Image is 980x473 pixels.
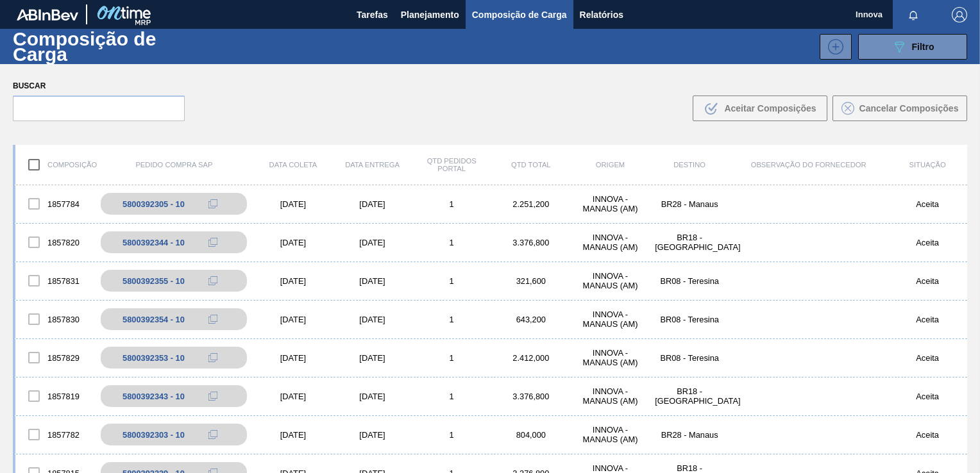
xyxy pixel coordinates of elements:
font: 1857830 [47,315,80,324]
div: [DATE] [253,430,333,440]
font: 1857784 [47,199,80,209]
font: 1857820 [47,238,80,247]
div: 3.376,800 [491,238,571,247]
div: Copiar [200,196,226,212]
button: Notificações [893,6,934,24]
span: Tarefas [357,7,388,22]
div: Aceita [888,238,967,247]
div: Aceita [888,392,967,401]
div: [DATE] [253,238,333,247]
div: Data coleta [253,161,333,169]
div: 1 [412,353,491,363]
div: 1 [412,430,491,440]
div: Qtd Pedidos Portal [412,157,491,172]
div: 2.251,200 [491,199,571,209]
div: Nova Composição [813,34,852,60]
div: INNOVA - MANAUS (AM) [571,425,650,444]
div: BR18 - Pernambuco [650,233,729,252]
div: [DATE] [253,199,333,209]
div: [DATE] [333,199,412,209]
div: 2.412,000 [491,353,571,363]
font: 1857782 [47,430,80,440]
div: [DATE] [253,392,333,401]
div: Copiar [200,235,226,250]
div: 643,200 [491,315,571,324]
div: 3.376,800 [491,392,571,401]
div: 1 [412,315,491,324]
span: Planejamento [401,7,459,22]
div: Aceita [888,276,967,286]
div: BR08 - Teresina [650,353,729,363]
div: INNOVA - MANAUS (AM) [571,194,650,213]
div: 5800392354 - 10 [122,315,185,324]
div: BR28 - Manaus [650,199,729,209]
label: Buscar [13,77,185,95]
div: Copiar [200,350,226,365]
button: Aceitar Composições [693,95,827,121]
h1: Composição de Carga [13,31,215,61]
div: 5800392344 - 10 [122,238,185,247]
div: Origem [571,161,650,169]
font: Composição [47,161,97,169]
div: BR08 - Teresina [650,276,729,286]
div: 5800392343 - 10 [122,392,185,401]
div: [DATE] [253,276,333,286]
span: Filtro [912,42,934,52]
div: [DATE] [253,315,333,324]
div: INNOVA - MANAUS (AM) [571,386,650,406]
div: 321,600 [491,276,571,286]
button: Cancelar Composições [832,95,967,121]
div: 1 [412,276,491,286]
div: BR28 - Manaus [650,430,729,440]
span: Relatórios [580,7,623,22]
div: [DATE] [333,353,412,363]
div: Pedido Compra SAP [95,161,253,169]
div: 5800392355 - 10 [122,276,185,286]
button: Filtro [858,34,967,60]
div: 5800392305 - 10 [122,199,185,209]
div: Aceita [888,199,967,209]
div: Aceita [888,430,967,440]
div: Aceita [888,353,967,363]
img: TNhmsLtSVTkK8tSr43FrP2fwEKptu5GPRR3wAAAABJRU5ErkJggg== [17,9,78,21]
span: Aceitar Composições [724,103,816,113]
div: [DATE] [333,430,412,440]
div: [DATE] [333,276,412,286]
div: 804,000 [491,430,571,440]
div: [DATE] [253,353,333,363]
div: [DATE] [333,392,412,401]
div: 1 [412,199,491,209]
span: Cancelar Composições [859,103,959,113]
div: Aceita [888,315,967,324]
font: 1857819 [47,392,80,401]
div: BR18 - Pernambuco [650,386,729,406]
div: Data Entrega [333,161,412,169]
img: Logout [952,7,967,22]
div: Copiar [200,273,226,288]
div: Copiar [200,427,226,442]
div: Qtd Total [491,161,571,169]
div: INNOVA - MANAUS (AM) [571,348,650,367]
div: Destino [650,161,729,169]
div: Copiar [200,388,226,404]
div: Situação [888,161,967,169]
div: INNOVA - MANAUS (AM) [571,233,650,252]
div: 5800392353 - 10 [122,353,185,363]
div: [DATE] [333,315,412,324]
div: 1 [412,238,491,247]
div: [DATE] [333,238,412,247]
span: Composição de Carga [472,7,567,22]
div: BR08 - Teresina [650,315,729,324]
div: Observação do Fornecedor [729,161,888,169]
div: 1 [412,392,491,401]
font: 1857831 [47,276,80,286]
div: INNOVA - MANAUS (AM) [571,271,650,290]
div: INNOVA - MANAUS (AM) [571,310,650,329]
div: 5800392303 - 10 [122,430,185,440]
div: Copiar [200,311,226,327]
font: 1857829 [47,353,80,363]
